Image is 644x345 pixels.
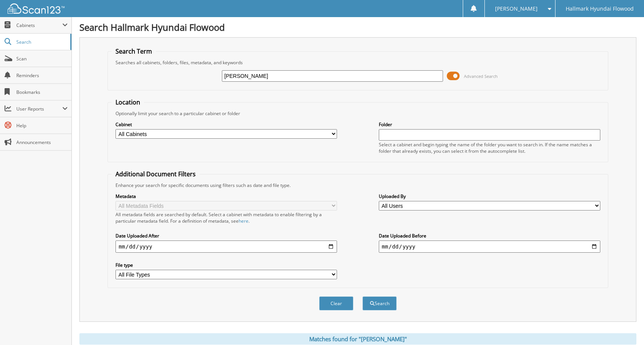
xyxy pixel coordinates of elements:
span: Cabinets [16,22,62,28]
span: Bookmarks [16,89,68,95]
div: All metadata fields are searched by default. Select a cabinet with metadata to enable filtering b... [116,211,337,224]
legend: Location [112,98,144,106]
span: [PERSON_NAME] [495,6,538,11]
div: Optionally limit your search to a particular cabinet or folder [112,110,604,117]
a: here [239,218,248,224]
input: end [379,241,600,253]
label: Uploaded By [379,193,600,199]
button: Clear [319,296,353,310]
legend: Search Term [112,47,156,55]
div: Enhance your search for specific documents using filters such as date and file type. [112,182,604,188]
span: Search [16,39,66,45]
h1: Search Hallmark Hyundai Flowood [79,21,636,33]
div: Matches found for "[PERSON_NAME]" [79,333,636,345]
span: Reminders [16,72,68,79]
span: Help [16,122,68,129]
button: Search [362,296,397,310]
span: Hallmark Hyundai Flowood [566,6,634,11]
label: Date Uploaded After [116,233,337,239]
label: File type [116,262,337,268]
div: Searches all cabinets, folders, files, metadata, and keywords [112,59,604,66]
img: scan123-logo-white.svg [8,3,65,14]
label: Folder [379,121,600,128]
span: Advanced Search [464,73,498,79]
div: Select a cabinet and begin typing the name of the folder you want to search in. If the name match... [379,141,600,154]
span: User Reports [16,106,62,112]
input: start [116,241,337,253]
label: Date Uploaded Before [379,233,600,239]
span: Announcements [16,139,68,146]
label: Metadata [116,193,337,199]
span: Scan [16,55,68,62]
label: Cabinet [116,121,337,128]
legend: Additional Document Filters [112,170,199,178]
